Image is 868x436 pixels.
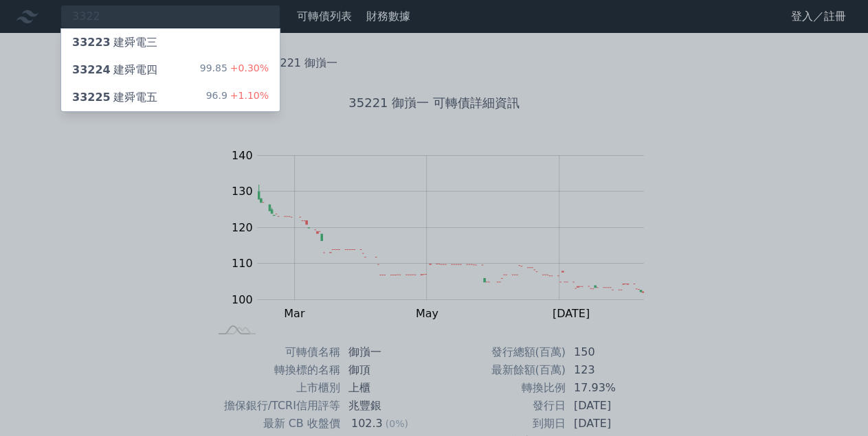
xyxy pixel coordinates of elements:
[799,370,868,436] div: 聊天小工具
[72,63,111,76] span: 33224
[799,370,868,436] iframe: Chat Widget
[72,89,157,106] div: 建舜電五
[206,89,269,106] div: 96.9
[61,84,280,111] a: 33225建舜電五 96.9+1.10%
[72,91,111,104] span: 33225
[200,62,269,78] div: 99.85
[72,62,157,78] div: 建舜電四
[227,62,269,73] span: +0.30%
[61,56,280,84] a: 33224建舜電四 99.85+0.30%
[61,29,280,56] a: 33223建舜電三
[72,34,157,51] div: 建舜電三
[72,36,111,49] span: 33223
[227,90,269,101] span: +1.10%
